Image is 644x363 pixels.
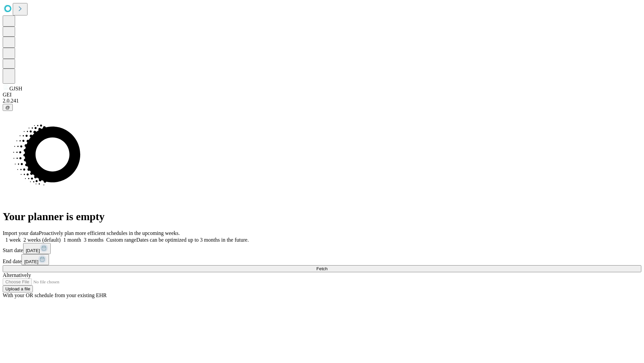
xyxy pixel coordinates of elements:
span: GJSH [9,86,22,91]
span: Custom range [106,237,136,243]
span: [DATE] [26,248,40,253]
span: @ [5,105,10,110]
button: Upload a file [3,285,33,292]
button: [DATE] [23,243,51,254]
span: [DATE] [24,259,38,264]
div: Start date [3,243,641,254]
button: [DATE] [21,254,49,265]
span: Alternatively [3,272,31,278]
span: Fetch [316,266,327,271]
div: GEI [3,92,641,98]
button: Fetch [3,265,641,272]
span: Import your data [3,230,39,236]
div: End date [3,254,641,265]
span: 3 months [84,237,104,243]
span: With your OR schedule from your existing EHR [3,292,107,298]
h1: Your planner is empty [3,210,641,223]
span: Proactively plan more efficient schedules in the upcoming weeks. [39,230,180,236]
span: Dates can be optimized up to 3 months in the future. [136,237,249,243]
button: @ [3,104,13,111]
span: 1 week [5,237,21,243]
div: 2.0.241 [3,98,641,104]
span: 2 weeks (default) [23,237,61,243]
span: 1 month [63,237,81,243]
